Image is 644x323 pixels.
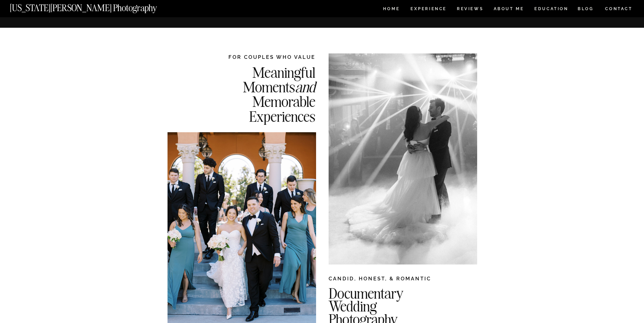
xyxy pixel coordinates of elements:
[578,7,594,13] a: BLOG
[208,65,315,123] h2: Meaningful Moments Memorable Experiences
[534,7,569,13] a: EDUCATION
[382,7,401,13] a: HOME
[457,7,482,13] a: REVIEWS
[10,3,180,9] a: [US_STATE][PERSON_NAME] Photography
[329,287,507,321] h2: Documentary Wedding Photography
[208,53,315,61] h2: FOR COUPLES WHO VALUE
[493,7,524,13] a: ABOUT ME
[410,7,446,13] a: Experience
[295,77,315,96] i: and
[329,275,477,285] h2: CANDID, HONEST, & ROMANTIC
[524,3,626,8] a: Get in Touch
[605,5,633,13] a: CONTACT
